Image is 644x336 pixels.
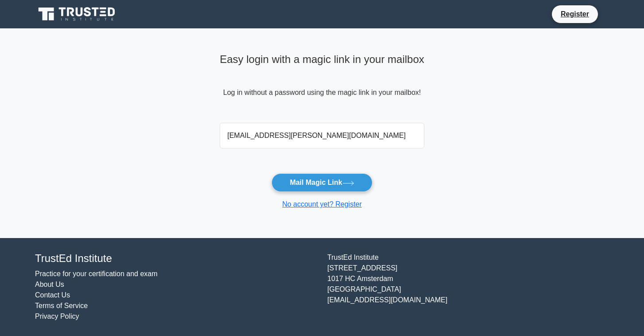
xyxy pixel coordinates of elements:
a: Privacy Policy [35,313,79,320]
h4: TrustEd Institute [35,252,317,265]
button: Mail Magic Link [272,173,372,192]
a: No account yet? Register [282,200,362,208]
input: Email [220,123,424,148]
a: Terms of Service [35,302,88,309]
div: Log in without a password using the magic link in your mailbox! [220,50,424,119]
a: Contact Us [35,291,70,299]
a: Practice for your certification and exam [35,270,158,277]
div: TrustEd Institute [STREET_ADDRESS] 1017 HC Amsterdam [GEOGRAPHIC_DATA] [EMAIL_ADDRESS][DOMAIN_NAME] [322,252,614,322]
h4: Easy login with a magic link in your mailbox [220,53,424,66]
a: Register [555,8,594,20]
a: About Us [35,281,64,288]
